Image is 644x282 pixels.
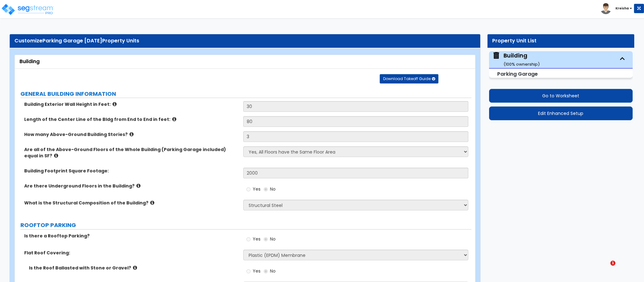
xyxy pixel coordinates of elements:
[172,117,176,122] i: click for more info!
[20,90,471,98] label: GENERAL BUILDING INFORMATION
[253,186,261,192] span: Yes
[264,268,268,275] input: No
[29,265,239,271] label: Is the Roof Ballasted with Stone or Gravel?
[24,233,239,239] label: Is there a Rooftop Parking?
[489,89,633,103] button: Go to Worksheet
[497,70,538,78] small: Parking Garage
[492,52,540,68] span: Building
[264,186,268,193] input: No
[597,261,613,276] iframe: Intercom live chat
[253,236,261,242] span: Yes
[270,186,276,192] span: No
[270,268,276,274] span: No
[133,265,137,270] i: click for more info!
[19,58,471,65] div: Building
[383,76,431,81] span: Download Takeoff Guide
[113,102,117,106] i: click for more info!
[264,236,268,243] input: No
[24,183,239,189] label: Are there Underground Floors in the Building?
[380,74,438,84] button: Download Takeoff Guide
[24,250,239,256] label: Flat Roof Covering:
[129,132,134,137] i: click for more info!
[24,101,239,107] label: Building Exterior Wall Height in Feet:
[24,116,239,122] label: Length of the Center Line of the Bldg from End to End in feet:
[42,37,102,44] span: Parking Garage [DATE]
[24,168,239,174] label: Building Footprint Square Footage:
[136,183,140,188] i: click for more info!
[24,146,239,159] label: Are all of the Above-Ground Floors of the Whole Building (Parking Garage included) equal in SF?
[1,3,54,16] img: logo_pro_r.png
[24,200,239,206] label: What is the Structural Composition of the Building?
[24,131,239,138] label: How many Above-Ground Building Stories?
[14,37,476,45] div: Customize Property Units
[150,200,154,205] i: click for more info!
[253,268,261,274] span: Yes
[610,261,615,266] span: 1
[492,52,500,60] img: building.svg
[615,6,629,11] b: Kreisha
[600,3,611,14] img: avatar.png
[246,186,250,193] input: Yes
[246,268,250,275] input: Yes
[246,236,250,243] input: Yes
[492,37,630,45] div: Property Unit List
[270,236,276,242] span: No
[54,153,58,158] i: click for more info!
[504,61,540,67] small: ( 100 % ownership)
[20,221,471,229] label: ROOFTOP PARKING
[504,52,540,68] div: Building
[489,106,633,120] button: Edit Enhanced Setup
